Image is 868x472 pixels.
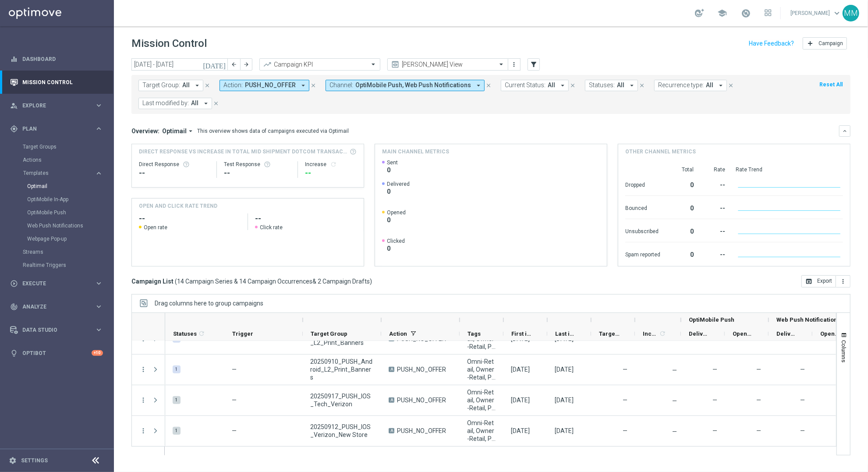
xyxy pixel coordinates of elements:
[138,80,203,91] button: Target Group: All arrow_drop_down
[173,330,197,337] span: Statuses
[555,330,576,337] span: Last in Range
[22,341,92,365] a: Optibot
[310,358,374,381] span: 20250910_PUSH_Android_L2_Print_Banners
[310,423,374,439] span: 20250912_PUSH_IOS _Verizon_New Store
[138,98,212,109] button: Last modified by: All arrow_drop_down
[10,102,18,110] i: person_search
[467,358,496,381] span: Omni-Retail, Owner-Retail, Push
[555,427,574,435] div: 12 Sep 2025, Friday
[10,280,18,287] i: play_circle_outline
[23,262,91,269] a: Realtime Triggers
[27,235,91,242] a: Webpage Pop-up
[387,238,405,245] span: Clicked
[10,341,103,365] div: Optibot
[10,303,103,310] div: track_changes Analyze keyboard_arrow_right
[671,247,694,261] div: 0
[625,224,660,238] div: Unsubscribed
[232,397,237,404] span: —
[717,82,725,89] i: arrow_drop_down
[530,60,538,68] i: filter_alt
[212,99,220,108] button: close
[305,168,357,178] div: --
[628,82,636,89] i: arrow_drop_down
[776,316,840,323] span: Web Push Notifications
[203,81,211,90] button: close
[310,392,374,408] span: 20250917_PUSH_IOS _Tech_Verizon
[803,37,847,50] button: add Campaign
[173,366,181,373] div: 1
[672,367,677,374] span: —
[139,213,241,224] h2: --
[92,350,103,356] div: +10
[820,330,841,337] span: Opened
[224,168,291,178] div: --
[548,82,555,89] span: All
[159,127,197,135] button: Optimail arrow_drop_down
[329,82,353,89] span: Channel:
[182,82,190,89] span: All
[95,169,103,177] i: keyboard_arrow_right
[840,340,847,362] span: Columns
[10,79,103,86] div: Mission Control
[625,148,696,156] h4: Other channel metrics
[220,80,309,91] button: Action: PUSH_NO_OFFER arrow_drop_down
[259,58,380,71] ng-select: Campaign KPI
[187,127,195,135] i: arrow_drop_down
[712,335,717,342] span: —
[756,427,761,434] span: —
[139,427,147,435] i: more_vert
[139,148,347,156] span: Direct Response VS Increase In Total Mid Shipment Dotcom Transaction Amount
[704,200,725,214] div: --
[801,277,850,284] multiple-options-button: Export to CSV
[223,82,243,89] span: Action:
[165,355,856,385] div: Press SPACE to select this row.
[204,82,210,89] i: close
[23,156,91,163] a: Actions
[10,55,18,63] i: equalizer
[22,304,95,309] span: Analyze
[704,224,725,238] div: --
[305,161,357,168] div: Increase
[27,222,91,229] a: Web Push Notifications
[131,37,207,50] h1: Mission Control
[10,47,103,71] div: Dashboard
[689,330,710,337] span: Delivered
[10,326,103,334] button: Data Studio keyboard_arrow_right
[131,127,159,135] h3: Overview:
[654,80,727,91] button: Recurrence type: All arrow_drop_down
[712,366,717,373] span: —
[191,99,198,107] span: All
[197,329,205,338] span: Calculate column
[559,82,567,89] i: arrow_drop_down
[555,396,574,404] div: 12 Sep 2025, Friday
[617,82,624,89] span: All
[382,148,449,156] h4: Main channel metrics
[27,209,91,216] a: OptiMobile Push
[756,397,761,404] span: —
[224,161,291,168] div: Test Response
[10,102,103,109] div: person_search Explore keyboard_arrow_right
[658,82,704,89] span: Recurrence type:
[10,56,103,63] button: equalizer Dashboard
[623,335,627,342] span: —
[228,58,240,71] button: arrow_back
[22,47,103,71] a: Dashboard
[139,202,217,210] h4: OPEN AND CLICK RATE TREND
[397,366,446,373] span: PUSH_NO_OFFER
[840,278,847,285] i: more_vert
[95,279,103,287] i: keyboard_arrow_right
[27,206,113,219] div: OptiMobile Push
[27,180,113,193] div: Optimail
[389,330,407,337] span: Action
[511,61,518,68] i: more_vert
[736,166,843,173] div: Rate Trend
[95,101,103,110] i: keyboard_arrow_right
[505,82,546,89] span: Current Status:
[387,216,406,224] span: 0
[805,278,812,285] i: open_in_browser
[387,166,398,174] span: 0
[23,140,113,153] div: Target Groups
[95,124,103,133] i: keyboard_arrow_right
[95,326,103,334] i: keyboard_arrow_right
